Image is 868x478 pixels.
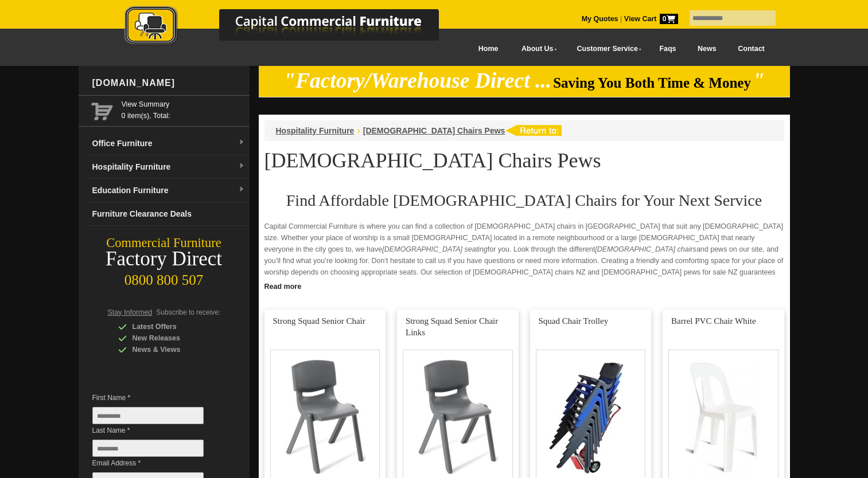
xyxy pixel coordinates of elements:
a: View Summary [122,99,245,110]
em: " [753,69,765,92]
a: Education Furnituredropdown [88,179,250,202]
h1: [DEMOGRAPHIC_DATA] Chairs Pews [264,150,784,171]
a: Click to read more [259,278,790,292]
li: › [357,125,360,136]
img: Capital Commercial Furniture Logo [93,6,495,48]
a: Hospitality Furnituredropdown [88,155,250,179]
span: Last Name * [92,425,221,436]
em: "Factory/Warehouse Direct ... [283,69,551,92]
img: dropdown [238,139,245,146]
a: Furniture Clearance Deals [88,202,250,226]
a: Capital Commercial Furniture Logo [93,6,495,51]
strong: View Cart [624,15,678,23]
div: New Releases [118,332,227,344]
img: dropdown [238,163,245,170]
span: 0 [660,14,678,24]
span: Stay Informed [108,308,153,316]
span: Email Address * [92,457,221,469]
a: News [687,36,727,62]
a: Customer Service [564,36,648,62]
div: [DOMAIN_NAME] [88,66,250,100]
div: News & Views [118,344,227,355]
a: My Quotes [582,15,618,23]
img: return to [505,125,562,136]
a: Office Furnituredropdown [88,132,250,155]
a: Faqs [649,36,687,62]
a: Hospitality Furniture [276,126,355,135]
div: 0800 800 507 [79,267,250,288]
span: 0 item(s), Total: [122,99,245,120]
h2: Find Affordable [DEMOGRAPHIC_DATA] Chairs for Your Next Service [264,192,784,209]
em: [DEMOGRAPHIC_DATA] seating [382,245,488,253]
span: Saving You Both Time & Money [553,75,751,91]
input: First Name * [92,407,204,424]
div: Commercial Furniture [79,235,250,251]
a: [DEMOGRAPHIC_DATA] Chairs Pews [363,126,505,135]
span: First Name * [92,392,221,403]
div: Factory Direct [79,251,250,267]
a: About Us [509,36,564,62]
div: Latest Offers [118,321,227,332]
a: Contact [727,36,775,62]
input: Last Name * [92,440,204,457]
p: Capital Commercial Furniture is where you can find a collection of [DEMOGRAPHIC_DATA] chairs in [... [264,221,784,289]
img: dropdown [238,186,245,193]
span: Subscribe to receive: [156,308,220,316]
em: [DEMOGRAPHIC_DATA] chairs [595,245,696,253]
a: View Cart0 [622,15,678,23]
